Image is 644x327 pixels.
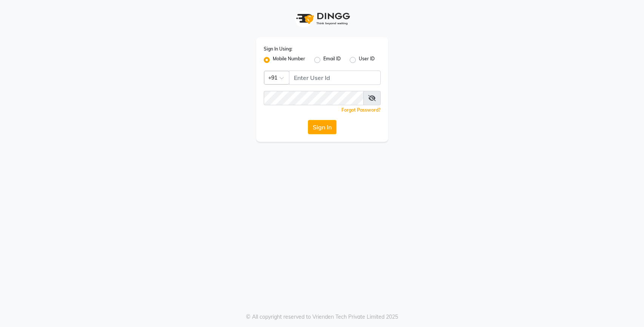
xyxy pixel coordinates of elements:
[359,55,375,64] label: User ID
[273,55,305,64] label: Mobile Number
[308,120,337,134] button: Sign In
[264,46,292,52] label: Sign In Using:
[264,91,364,105] input: Username
[323,55,341,64] label: Email ID
[289,71,381,85] input: Username
[292,8,352,30] img: logo1.svg
[341,107,381,113] a: Forgot Password?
